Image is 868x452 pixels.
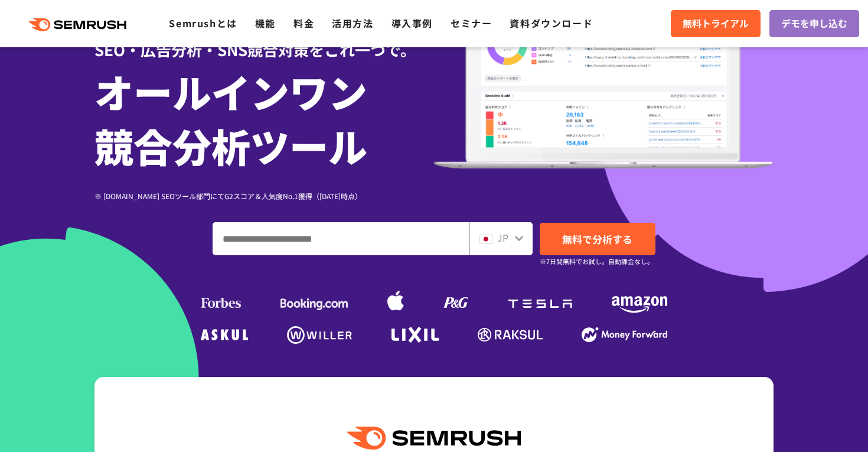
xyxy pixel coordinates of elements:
a: 活用方法 [332,16,373,30]
a: 料金 [293,16,314,30]
span: JP [497,230,508,245]
img: Semrush [347,427,521,450]
span: 無料トライアル [683,16,749,31]
a: 資料ダウンロード [510,16,593,30]
div: ※ [DOMAIN_NAME] SEOツール部門にてG2スコア＆人気度No.1獲得（[DATE]時点） [94,190,434,201]
input: ドメイン、キーワードまたはURLを入力してください [213,223,469,255]
h1: オールインワン 競合分析ツール [94,64,434,173]
a: セミナー [451,16,492,30]
a: 機能 [255,16,276,30]
span: 無料で分析する [562,232,632,246]
a: 無料トライアル [671,10,761,37]
a: 無料で分析する [540,223,655,255]
a: デモを申し込む [769,10,859,37]
span: デモを申し込む [781,16,847,31]
a: Semrushとは [169,16,237,30]
small: ※7日間無料でお試し。自動課金なし。 [540,256,654,267]
a: 導入事例 [391,16,433,30]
